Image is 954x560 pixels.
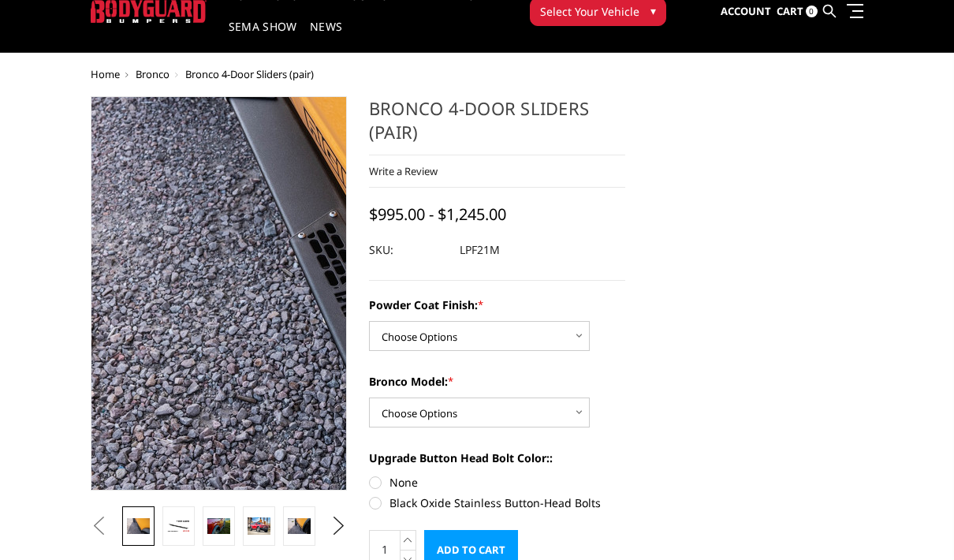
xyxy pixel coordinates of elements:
label: Powder Coat Finish: [369,297,625,313]
img: Bronco 4-Door Sliders (pair) [248,517,270,535]
span: Account [721,4,771,18]
button: Previous [87,514,110,538]
dd: LPF21M [460,236,500,264]
label: Bronco Model: [369,373,625,390]
a: Bronco [136,67,170,81]
button: Next [327,514,351,538]
span: Select Your Vehicle [540,3,639,20]
a: Home [91,67,120,81]
label: Black Oxide Stainless Button-Head Bolts [369,495,625,511]
span: $995.00 - $1,245.00 [369,203,506,225]
a: News [310,21,342,52]
h1: Bronco 4-Door Sliders (pair) [369,96,625,155]
a: Bronco 4-Door Sliders (pair) [91,96,347,491]
span: ▾ [650,2,656,19]
dt: SKU: [369,236,448,264]
img: Bronco 4-Door Sliders (pair) [167,520,190,532]
span: 0 [806,6,818,17]
a: SEMA Show [229,21,297,52]
img: Bronco 4-Door Sliders (pair) [288,518,311,533]
img: Bronco 4-Door Sliders (pair) [207,518,230,533]
label: Upgrade Button Head Bolt Color:: [369,450,625,466]
a: Write a Review [369,164,438,178]
label: None [369,474,625,491]
span: Cart [777,4,803,18]
span: Bronco 4-Door Sliders (pair) [185,67,314,81]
